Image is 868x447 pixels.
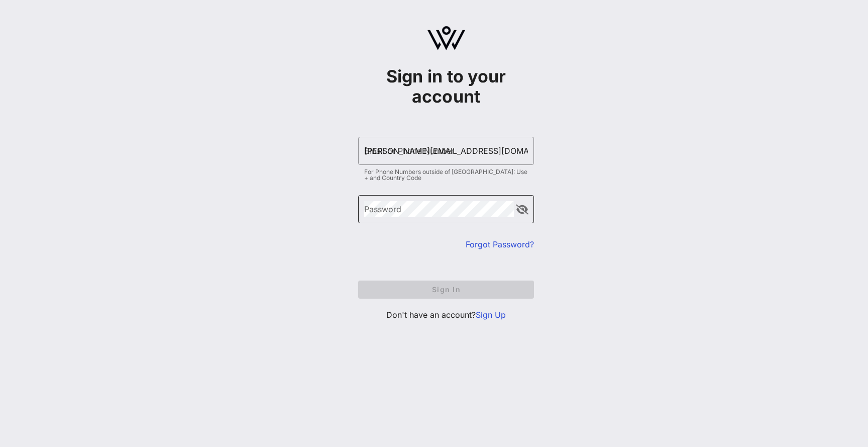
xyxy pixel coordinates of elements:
img: logo.svg [427,26,465,50]
p: Don't have an account? [358,309,534,321]
a: Forgot Password? [466,239,534,249]
div: For Phone Numbers outside of [GEOGRAPHIC_DATA]: Use + and Country Code [364,169,528,181]
h1: Sign in to your account [358,66,534,107]
button: append icon [516,205,528,215]
a: Sign Up [476,310,506,320]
